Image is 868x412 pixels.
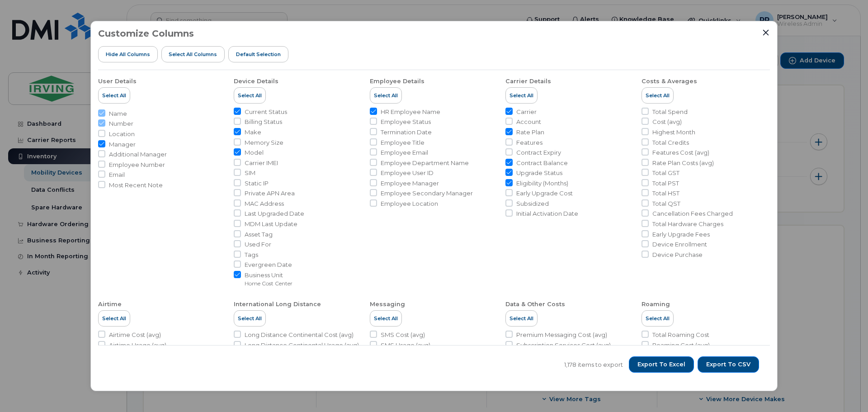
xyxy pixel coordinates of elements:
[245,260,292,269] span: Evergreen Date
[505,87,538,104] button: Select All
[245,118,282,126] span: Billing Status
[652,331,709,339] span: Total Roaming Cost
[516,189,573,198] span: Early Upgrade Cost
[370,300,405,308] div: Messaging
[516,108,537,116] span: Carrier
[106,51,150,58] span: Hide All Columns
[98,300,122,308] div: Airtime
[516,341,611,350] span: Subscription Services Cost (avg)
[245,280,292,287] small: Home Cost Center
[629,356,694,373] button: Export to Excel
[109,140,136,149] span: Manager
[381,118,431,126] span: Employee Status
[245,179,269,188] span: Static IP
[370,310,402,327] button: Select All
[245,189,295,198] span: Private APN Area
[505,77,551,85] div: Carrier Details
[381,341,430,350] span: SMS Usage (avg)
[109,109,127,118] span: Name
[381,169,434,177] span: Employee User ID
[245,271,292,279] span: Business Unit
[516,199,549,208] span: Subsidized
[245,209,304,218] span: Last Upgraded Date
[234,87,266,104] button: Select All
[646,92,670,99] span: Select All
[637,360,685,369] span: Export to Excel
[98,46,158,62] button: Hide All Columns
[238,315,262,322] span: Select All
[509,315,533,322] span: Select All
[245,159,278,167] span: Carrier IMEI
[245,169,255,177] span: SIM
[706,360,750,369] span: Export to CSV
[516,118,541,126] span: Account
[245,138,283,147] span: Memory Size
[652,240,707,249] span: Device Enrollment
[245,240,271,249] span: Used For
[516,148,561,157] span: Contract Expiry
[698,356,759,373] button: Export to CSV
[381,138,425,147] span: Employee Title
[245,251,258,259] span: Tags
[102,315,126,322] span: Select All
[516,138,542,147] span: Features
[98,28,194,38] h3: Customize Columns
[245,199,284,208] span: MAC Address
[381,199,438,208] span: Employee Location
[381,189,473,198] span: Employee Secondary Manager
[381,108,440,116] span: HR Employee Name
[642,77,697,85] div: Costs & Averages
[109,331,161,339] span: Airtime Cost (avg)
[109,161,165,169] span: Employee Number
[642,87,674,104] button: Select All
[564,360,623,369] span: 1,178 items to export
[646,315,670,322] span: Select All
[109,341,166,350] span: Airtime Usage (avg)
[652,199,680,208] span: Total QST
[652,108,688,116] span: Total Spend
[228,46,288,62] button: Default Selection
[762,28,770,37] button: Close
[98,77,137,85] div: User Details
[381,128,432,137] span: Termination Date
[245,220,297,228] span: MDM Last Update
[652,220,723,228] span: Total Hardware Charges
[245,230,273,239] span: Asset Tag
[652,251,703,259] span: Device Purchase
[98,87,130,104] button: Select All
[238,92,262,99] span: Select All
[652,230,710,239] span: Early Upgrade Fees
[161,46,225,62] button: Select all Columns
[381,331,425,339] span: SMS Cost (avg)
[652,128,695,137] span: Highest Month
[381,159,469,167] span: Employee Department Name
[245,128,261,137] span: Make
[652,169,679,177] span: Total GST
[652,138,689,147] span: Total Credits
[652,118,682,126] span: Cost (avg)
[509,92,533,99] span: Select All
[374,92,398,99] span: Select All
[642,300,670,308] div: Roaming
[652,341,710,350] span: Roaming Cost (avg)
[109,150,167,159] span: Additional Manager
[516,331,607,339] span: Premium Messaging Cost (avg)
[245,108,287,116] span: Current Status
[652,148,709,157] span: Features Cost (avg)
[109,181,163,189] span: Most Recent Note
[505,300,565,308] div: Data & Other Costs
[381,148,428,157] span: Employee Email
[370,77,425,85] div: Employee Details
[652,189,679,198] span: Total HST
[516,159,568,167] span: Contract Balance
[234,310,266,327] button: Select All
[505,310,538,327] button: Select All
[109,170,125,179] span: Email
[109,119,133,128] span: Number
[652,159,714,167] span: Rate Plan Costs (avg)
[516,179,568,188] span: Eligibility (Months)
[234,300,321,308] div: International Long Distance
[245,148,264,157] span: Model
[370,87,402,104] button: Select All
[109,130,135,138] span: Location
